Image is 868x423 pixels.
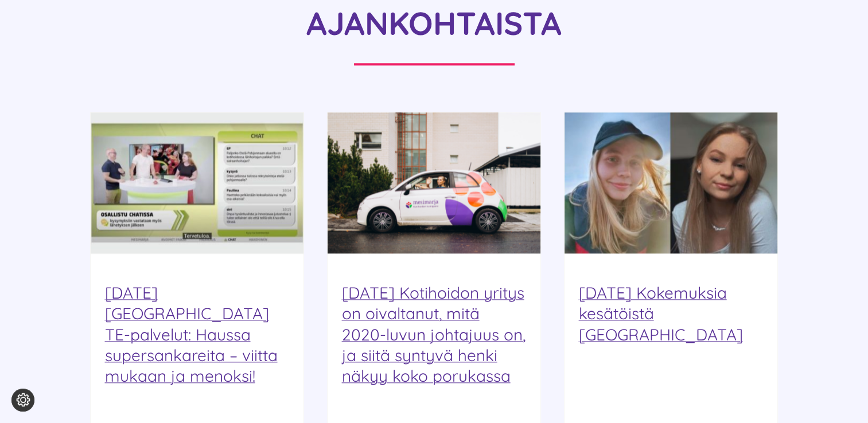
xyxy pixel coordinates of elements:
[11,389,34,412] button: Evästeasetukset
[306,3,562,43] strong: AJANKOHTAISTA
[328,112,540,253] img: Mesimarjan työntekijä Mesimarjan autossa
[579,283,743,344] a: [DATE] Kokemuksia kesätöistä [GEOGRAPHIC_DATA]
[342,283,526,385] a: [DATE] Kotihoidon yritys on oivaltanut, mitä 2020-luvun johtajuus on, ja siitä syntyvä henki näky...
[565,112,777,253] img: Kesätyöntekijät Emma ja Roosa
[91,112,303,253] img: Kuvakaappaus TE-palveluiden lähetyksestä
[105,283,278,385] a: [DATE] [GEOGRAPHIC_DATA] TE-palvelut: Haussa supersankareita – viitta mukaan ja menoksi!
